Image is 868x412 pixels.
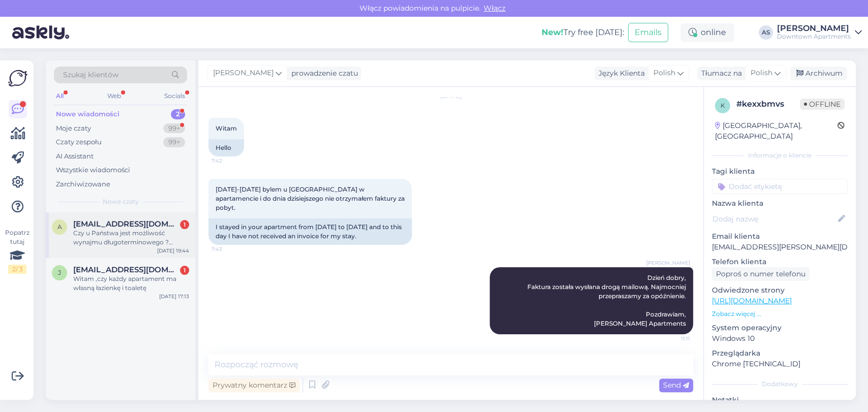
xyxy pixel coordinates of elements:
div: Prywatny komentarz [208,378,300,392]
span: judkijs@interia.pl [73,265,179,274]
input: Dodać etykietę [712,179,848,194]
div: 99+ [163,123,185,134]
span: 7:42 [212,157,250,165]
p: Chrome [TECHNICAL_ID] [712,359,848,369]
div: Czy u Państwa jest możliwość wynajmu długoterminowego ?Minimum rok? [73,229,189,247]
span: Włącz [481,4,508,13]
p: Odwiedzone strony [712,285,848,296]
div: Informacje o kliencie [712,151,848,160]
div: Moje czaty [56,123,91,134]
div: Język Klienta [594,68,645,79]
p: Zobacz więcej ... [712,309,848,319]
p: Notatki [712,395,848,405]
p: [EMAIL_ADDRESS][PERSON_NAME][DOMAIN_NAME] [712,242,848,252]
span: 11:11 [652,335,690,342]
span: [DATE]-[DATE] bylem u [GEOGRAPHIC_DATA] w apartamencie i do dnia dzisiejszego nie otrzymałem fakt... [216,185,406,211]
div: Nowe wiadomości [56,109,119,119]
div: # kexxbmvs [736,98,800,110]
div: Wszystkie wiadomości [56,165,130,175]
button: Emails [628,23,668,42]
div: Web [105,89,123,103]
p: Tagi klienta [712,166,848,177]
div: Downtown Apartments [777,33,851,41]
div: [GEOGRAPHIC_DATA], [GEOGRAPHIC_DATA] [715,120,837,142]
a: [PERSON_NAME]Downtown Apartments [777,24,862,41]
p: Email klienta [712,231,848,242]
span: Offline [800,99,845,110]
span: j [58,269,61,276]
div: All [54,89,66,103]
div: Socials [162,89,187,103]
div: 1 [180,220,189,229]
span: 7:43 [212,245,250,253]
b: New! [542,27,563,37]
span: Send [663,381,689,390]
span: Polish [751,68,772,79]
p: Telefon klienta [712,257,848,267]
div: 99+ [163,137,185,147]
div: Archiwum [790,67,847,80]
a: [URL][DOMAIN_NAME] [712,296,792,305]
span: Witam [216,124,237,132]
div: I stayed in your apartment from [DATE] to [DATE] and to this day I have not received an invoice f... [208,218,412,245]
input: Dodaj nazwę [712,213,836,225]
div: Poproś o numer telefonu [712,267,810,281]
span: a [57,223,62,231]
div: Popatrz tutaj [8,228,26,274]
div: [PERSON_NAME] [777,24,851,33]
div: 2 [171,109,185,119]
div: Witam ,czy każdy apartament ma własną łazienkę i toaletę [73,274,189,293]
div: 1 [180,266,189,275]
p: Przeglądarka [712,348,848,359]
div: Try free [DATE]: [542,26,624,39]
span: Szukaj klientów [63,70,118,80]
span: aleksandraszwajcer13@gmail.com [73,219,179,229]
div: Hello [208,139,244,156]
p: Nazwa klienta [712,198,848,209]
p: Windows 10 [712,333,848,344]
div: AI Assistant [56,151,94,162]
div: [DATE] 19:44 [157,247,189,255]
div: [DATE] 17:13 [159,293,189,300]
img: Askly Logo [8,69,27,88]
span: Polish [653,68,675,79]
div: 2 / 3 [8,265,26,274]
span: k [721,102,725,109]
div: online [680,23,734,42]
div: Dodatkowy [712,379,848,389]
div: prowadzenie czatu [287,68,358,79]
span: [PERSON_NAME] [213,68,274,79]
div: Tłumacz na [697,68,742,79]
div: Czaty zespołu [56,137,102,147]
p: System operacyjny [712,323,848,333]
div: AS [759,25,773,40]
span: Nowe czaty [103,197,139,206]
div: Zarchiwizowane [56,179,110,189]
span: [PERSON_NAME] [646,259,690,267]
